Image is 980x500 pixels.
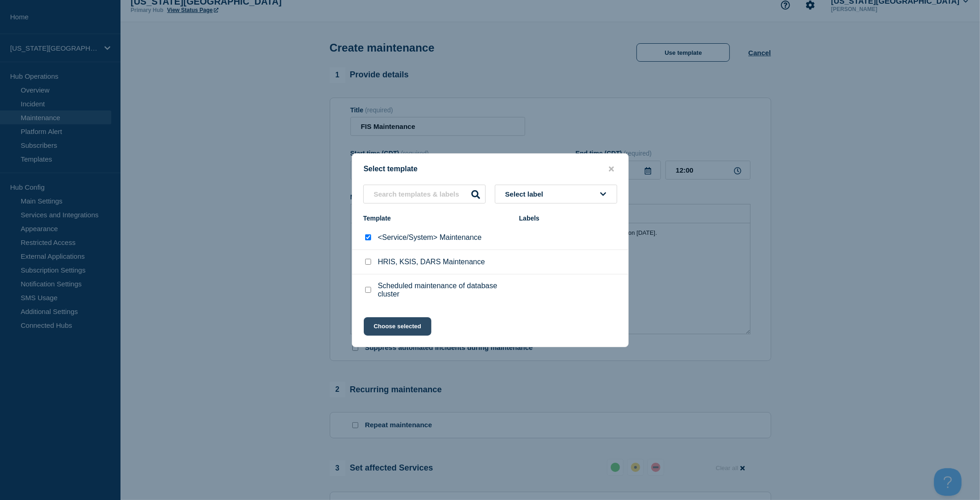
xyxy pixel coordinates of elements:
[365,259,371,265] input: HRIS, KSIS, DARS Maintenance checkbox
[519,215,617,222] div: Labels
[365,234,371,240] input: <Service/System> Maintenance checkbox
[378,282,510,298] p: Scheduled maintenance of database cluster
[606,165,617,174] button: close button
[352,165,628,174] div: Select template
[364,317,431,336] button: Choose selected
[363,215,510,222] div: Template
[365,287,371,293] input: Scheduled maintenance of database cluster checkbox
[363,185,486,203] input: Search templates & labels
[378,258,485,266] p: HRIS, KSIS, DARS Maintenance
[495,185,617,203] button: Select label
[505,190,547,198] span: Select label
[378,233,482,242] p: <Service/System> Maintenance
